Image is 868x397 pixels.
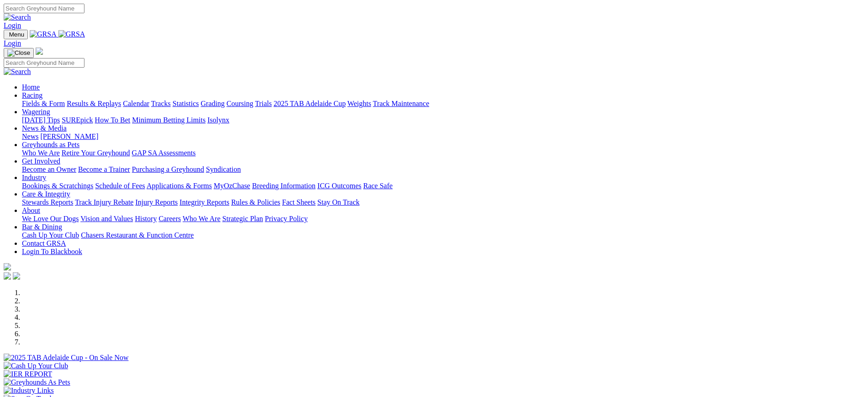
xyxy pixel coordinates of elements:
a: Vision and Values [80,215,133,222]
a: Weights [347,100,371,107]
a: 2025 TAB Adelaide Cup [274,100,346,107]
a: Care & Integrity [22,190,70,198]
a: Tracks [151,100,171,107]
a: Contact GRSA [22,239,66,247]
a: Login To Blackbook [22,248,82,255]
img: logo-grsa-white.png [4,263,11,270]
a: Schedule of Fees [95,182,145,190]
a: Fact Sheets [282,198,316,206]
img: logo-grsa-white.png [36,48,43,55]
a: Rules & Policies [231,198,280,206]
img: Search [4,68,31,76]
a: Cash Up Your Club [22,231,79,239]
img: IER REPORT [4,370,52,378]
a: Who We Are [183,215,221,222]
a: Become an Owner [22,165,76,173]
a: Trials [255,100,272,107]
div: About [22,215,864,223]
a: How To Bet [95,116,131,124]
a: Retire Your Greyhound [62,149,130,157]
a: History [135,215,157,222]
img: GRSA [58,30,85,38]
div: Wagering [22,116,864,124]
a: Chasers Restaurant & Function Centre [81,231,194,239]
a: Track Injury Rebate [75,198,133,206]
div: Care & Integrity [22,198,864,206]
input: Search [4,58,84,68]
input: Search [4,4,84,13]
a: Track Maintenance [373,100,429,107]
img: GRSA [30,30,57,38]
img: Greyhounds As Pets [4,378,70,386]
a: Get Involved [22,157,60,165]
div: News & Media [22,132,864,141]
a: Injury Reports [135,198,178,206]
a: News [22,132,38,140]
button: Toggle navigation [4,30,28,39]
div: Get Involved [22,165,864,174]
a: SUREpick [62,116,93,124]
div: Racing [22,100,864,108]
a: Strategic Plan [222,215,263,222]
a: [DATE] Tips [22,116,60,124]
span: Menu [9,31,24,38]
a: Statistics [173,100,199,107]
img: Search [4,13,31,21]
a: Results & Replays [67,100,121,107]
a: Greyhounds as Pets [22,141,79,148]
a: About [22,206,40,214]
img: Industry Links [4,386,54,395]
a: ICG Outcomes [317,182,361,190]
a: Minimum Betting Limits [132,116,205,124]
a: Breeding Information [252,182,316,190]
a: Login [4,39,21,47]
img: facebook.svg [4,272,11,280]
a: Isolynx [207,116,229,124]
a: We Love Our Dogs [22,215,79,222]
a: Coursing [226,100,253,107]
a: Purchasing a Greyhound [132,165,204,173]
a: Industry [22,174,46,181]
img: Cash Up Your Club [4,362,68,370]
a: Grading [201,100,225,107]
a: Applications & Forms [147,182,212,190]
img: Close [7,49,30,57]
div: Greyhounds as Pets [22,149,864,157]
a: Syndication [206,165,241,173]
a: Racing [22,91,42,99]
a: Bar & Dining [22,223,62,231]
a: Calendar [123,100,149,107]
a: Become a Trainer [78,165,130,173]
a: Careers [158,215,181,222]
a: Privacy Policy [265,215,308,222]
a: GAP SA Assessments [132,149,196,157]
a: Race Safe [363,182,392,190]
a: Who We Are [22,149,60,157]
a: Fields & Form [22,100,65,107]
img: twitter.svg [13,272,20,280]
button: Toggle navigation [4,48,34,58]
div: Bar & Dining [22,231,864,239]
a: Wagering [22,108,50,116]
a: Home [22,83,40,91]
div: Industry [22,182,864,190]
a: MyOzChase [214,182,250,190]
a: [PERSON_NAME] [40,132,98,140]
a: Integrity Reports [179,198,229,206]
a: Stay On Track [317,198,359,206]
a: News & Media [22,124,67,132]
a: Bookings & Scratchings [22,182,93,190]
a: Login [4,21,21,29]
img: 2025 TAB Adelaide Cup - On Sale Now [4,354,129,362]
a: Stewards Reports [22,198,73,206]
